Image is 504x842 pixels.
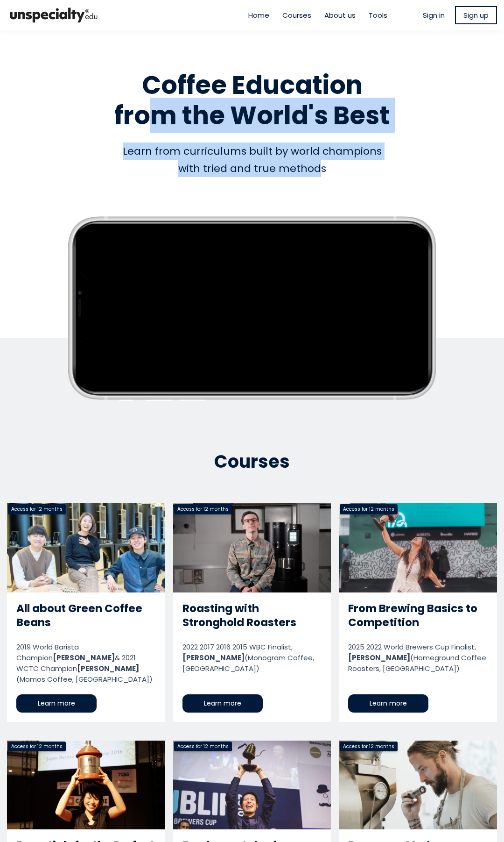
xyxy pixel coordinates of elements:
[7,70,497,131] h1: Coffee Education from the World's Best
[282,10,311,21] a: Courses
[7,143,497,178] div: Learn from curriculums built by world champions with tried and true methods
[369,10,387,21] a: Tools
[248,10,269,21] a: Home
[324,10,356,21] a: About us
[423,10,445,21] a: Sign in
[455,6,497,24] a: Sign up
[7,4,100,27] img: bc390a18feecddb333977e298b3a00a1.png
[7,450,497,473] h2: Courses
[463,10,489,21] span: Sign up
